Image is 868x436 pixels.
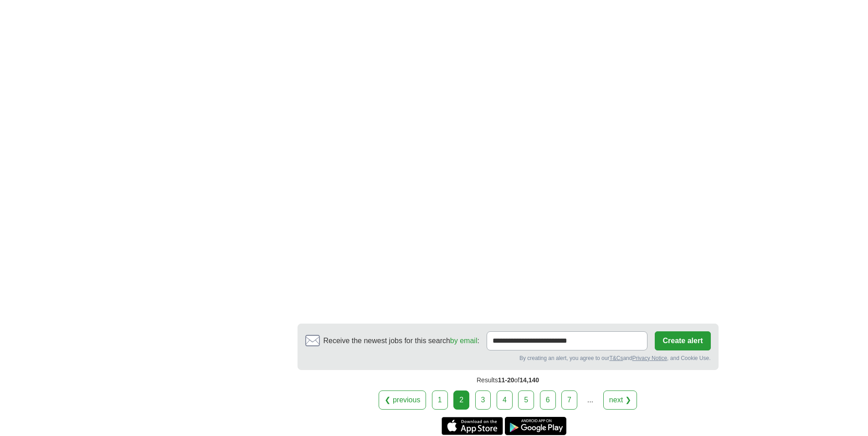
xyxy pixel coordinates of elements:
[305,354,711,362] div: By creating an alert, you agree to our and , and Cookie Use.
[324,335,479,346] span: Receive the newest jobs for this search :
[518,390,534,410] a: 5
[379,390,426,410] a: ❮ previous
[655,331,710,350] button: Create alert
[298,370,719,390] div: Results of
[450,337,478,345] a: by email
[561,390,577,410] a: 7
[609,355,623,361] a: T&Cs
[505,417,566,435] a: Get the Android app
[475,390,491,410] a: 3
[581,391,599,409] div: ...
[442,417,503,435] a: Get the iPhone app
[432,390,448,410] a: 1
[453,390,469,410] div: 2
[498,376,514,384] span: 11-20
[497,390,513,410] a: 4
[519,376,539,384] span: 14,140
[540,390,556,410] a: 6
[603,390,637,410] a: next ❯
[632,355,667,361] a: Privacy Notice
